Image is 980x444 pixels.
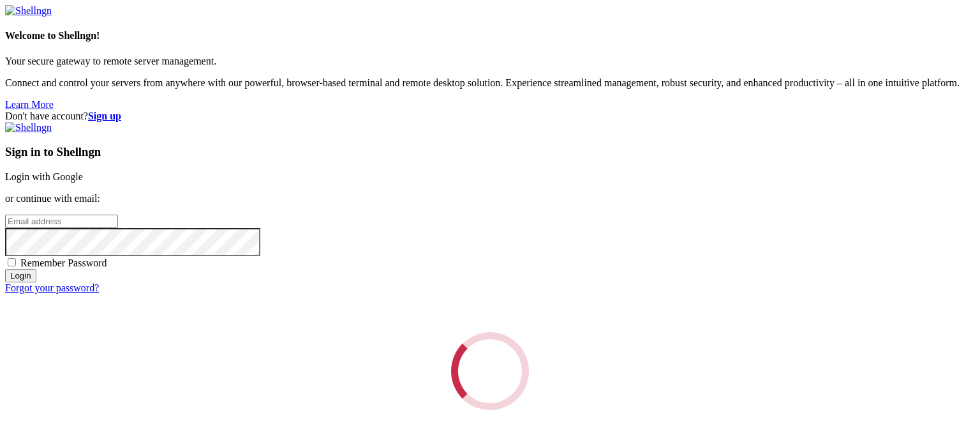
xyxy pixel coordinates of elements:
img: Shellngn [5,122,52,134]
h4: Welcome to Shellngn! [5,30,975,42]
a: Sign up [88,111,121,121]
img: Shellngn [5,5,52,17]
input: Login [5,269,36,282]
a: Forgot your password? [5,282,99,293]
h3: Sign in to Shellngn [5,145,975,159]
div: Don't have account? [5,111,975,122]
p: Your secure gateway to remote server management. [5,56,975,67]
p: Connect and control your servers from anywhere with our powerful, browser-based terminal and remo... [5,77,975,89]
a: Learn More [5,99,54,110]
input: Email address [5,215,118,228]
div: Loading... [451,332,529,410]
p: or continue with email: [5,193,975,204]
span: Remember Password [20,257,107,268]
a: Login with Google [5,171,83,182]
input: Remember Password [8,258,16,266]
